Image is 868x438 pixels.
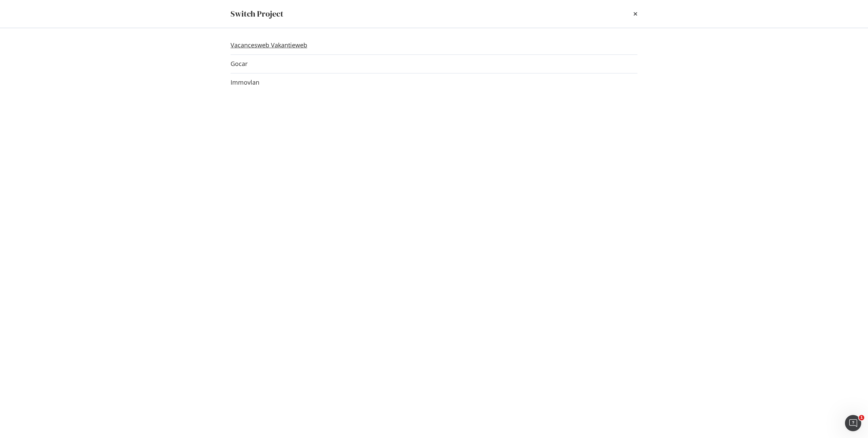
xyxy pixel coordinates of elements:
[845,415,861,431] iframe: Intercom live chat
[859,415,864,420] span: 1
[231,8,283,20] div: Switch Project
[633,8,637,20] div: times
[231,42,307,49] a: Vacancesweb Vakantieweb
[231,79,259,86] a: Immovlan
[231,60,248,67] a: Gocar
